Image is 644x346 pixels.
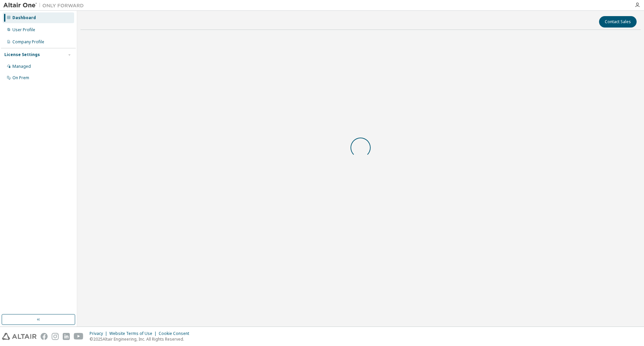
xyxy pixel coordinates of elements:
button: Contact Sales [599,16,637,28]
div: Privacy [90,331,109,336]
div: Dashboard [12,15,36,20]
div: On Prem [12,75,29,81]
img: instagram.svg [52,333,59,340]
p: © 2025 Altair Engineering, Inc. All Rights Reserved. [90,336,193,342]
img: linkedin.svg [63,333,70,340]
img: altair_logo.svg [2,333,37,340]
div: License Settings [4,52,40,57]
img: Altair One [3,2,87,9]
div: Company Profile [12,39,44,45]
div: Managed [12,64,31,69]
img: facebook.svg [41,333,48,340]
img: youtube.svg [74,333,84,340]
div: User Profile [12,27,35,33]
div: Cookie Consent [159,331,193,336]
div: Website Terms of Use [109,331,159,336]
